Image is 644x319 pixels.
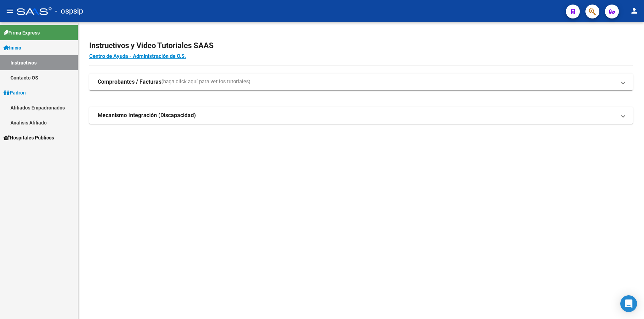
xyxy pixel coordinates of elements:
[620,295,637,312] div: Open Intercom Messenger
[55,3,83,19] span: - ospsip
[89,107,633,124] mat-expansion-panel-header: Mecanismo Integración (Discapacidad)
[89,74,633,90] mat-expansion-panel-header: Comprobantes / Facturas(haga click aquí para ver los tutoriales)
[89,39,633,52] h2: Instructivos y Video Tutoriales SAAS
[98,112,196,119] strong: Mecanismo Integración (Discapacidad)
[3,89,26,97] span: Padrón
[6,7,14,15] mat-icon: menu
[89,53,186,59] a: Centro de Ayuda - Administración de O.S.
[161,78,250,86] span: (haga click aquí para ver los tutoriales)
[3,29,40,37] span: Firma Express
[3,134,54,142] span: Hospitales Públicos
[3,44,21,52] span: Inicio
[630,7,638,15] mat-icon: person
[98,78,161,86] strong: Comprobantes / Facturas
